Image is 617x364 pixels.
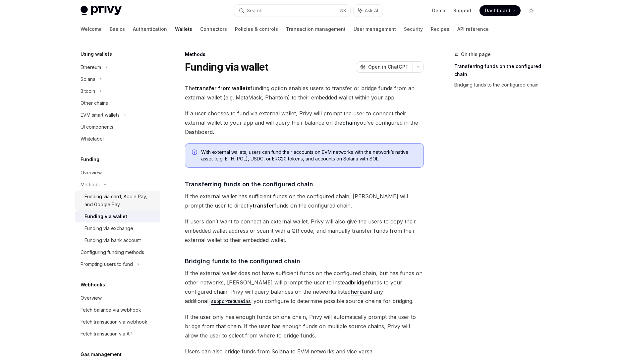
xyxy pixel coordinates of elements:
div: Configuring funding methods [81,248,144,256]
button: Toggle dark mode [526,5,536,16]
a: Bridging funds to the configured chain [454,80,542,90]
a: Funding via wallet [75,211,160,222]
h1: Funding via wallet [185,61,268,73]
div: Solana [81,75,95,83]
div: Whitelabel [81,135,104,143]
a: Welcome [81,21,102,37]
strong: transfer [252,202,274,209]
span: On this page [461,50,491,58]
a: API reference [457,21,489,37]
a: Security [404,21,423,37]
a: Other chains [75,97,160,109]
span: With external wallets, users can fund their accounts on EVM networks with the network’s native as... [201,149,417,162]
span: Users can also bridge funds from Solana to EVM networks and vice versa. [185,347,424,356]
h5: Using wallets [81,50,112,58]
h5: Webhooks [81,281,105,289]
a: Funding via card, Apple Pay, and Google Pay [75,191,160,211]
a: Fetch transaction via webhook [75,316,160,328]
a: Recipes [431,21,449,37]
div: Fetch transaction via API [81,330,134,338]
div: Bitcoin [81,87,95,95]
a: Funding via exchange [75,222,160,234]
span: Open in ChatGPT [368,64,409,70]
code: supportedChains [208,298,253,305]
button: Search...⌘K [234,5,350,17]
div: Methods [81,181,100,189]
h5: Funding [81,155,99,163]
a: Transferring funds on the configured chain [454,61,542,80]
span: The funding option enables users to transfer or bridge funds from an external wallet (e.g. MetaMa... [185,84,424,102]
div: Overview [81,169,102,177]
span: If the user only has enough funds on one chain, Privy will automatically prompt the user to bridg... [185,312,424,340]
div: Funding via wallet [84,212,127,220]
strong: bridge [351,279,368,286]
div: EVM smart wallets [81,111,120,119]
a: Support [453,7,472,14]
img: light logo [81,6,122,15]
a: Whitelabel [75,133,160,145]
button: Ask AI [354,5,383,17]
div: Search... [247,7,265,15]
button: Open in ChatGPT [356,61,413,73]
a: Authentication [133,21,167,37]
a: here [351,288,363,295]
div: Funding via exchange [84,224,133,232]
a: supportedChains [208,298,253,304]
div: Fetch balance via webhook [81,306,141,314]
strong: transfer from wallets [195,85,251,91]
a: Wallets [175,21,192,37]
div: Ethereum [81,63,101,71]
div: UI components [81,123,113,131]
span: Dashboard [485,7,510,14]
a: Policies & controls [235,21,278,37]
span: Bridging funds to the configured chain [185,257,300,266]
a: Overview [75,167,160,179]
span: If the external wallet has sufficient funds on the configured chain, [PERSON_NAME] will prompt th... [185,192,424,210]
span: If a user chooses to fund via external wallet, Privy will prompt the user to connect their extern... [185,109,424,137]
svg: Info [192,150,198,156]
a: UI components [75,121,160,133]
a: Configuring funding methods [75,246,160,258]
a: chain [342,119,357,126]
a: Connectors [200,21,227,37]
a: Overview [75,292,160,304]
a: Fetch transaction via API [75,328,160,340]
a: Dashboard [479,5,521,16]
span: If users don’t want to connect an external wallet, Privy will also give the users to copy their e... [185,217,424,245]
a: Basics [110,21,125,37]
a: User management [354,21,396,37]
a: Fetch balance via webhook [75,304,160,316]
span: If the external wallet does not have sufficient funds on the configured chain, but has funds on o... [185,269,424,306]
div: Fetch transaction via webhook [81,318,147,326]
div: Funding via card, Apple Pay, and Google Pay [84,193,156,209]
div: Funding via bank account [84,236,141,244]
span: ⌘ K [339,8,346,13]
a: Funding via bank account [75,234,160,246]
a: Transaction management [286,21,346,37]
div: Methods [185,51,424,58]
span: Ask AI [365,7,378,14]
h5: Gas management [81,350,122,358]
div: Other chains [81,99,108,107]
div: Overview [81,294,102,302]
a: Demo [432,7,445,14]
div: Prompting users to fund [81,260,133,268]
span: Transferring funds on the configured chain [185,180,313,189]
